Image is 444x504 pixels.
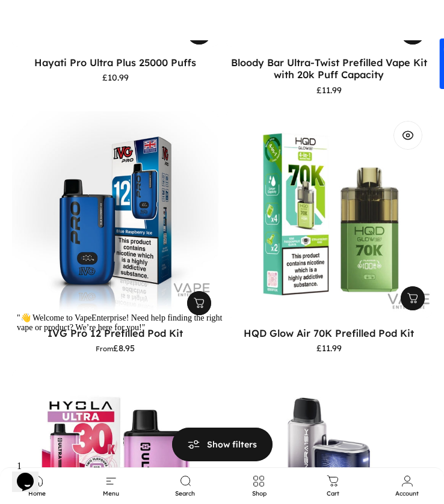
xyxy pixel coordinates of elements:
span: £11.99 [316,344,342,352]
a: Hayati Pro Ultra Plus 25000 Puffs [34,57,196,69]
a: HQD Glow Air 70K Prefilled Pod Kit [244,327,414,339]
img: HQD Glow vape device and packaging on a white background [220,106,437,322]
button: Choose options [187,291,211,315]
span: Account [395,491,419,497]
iframe: chat widget [12,308,229,450]
img: IVG Pro 12 Prefilled Pod Kit [12,111,218,318]
a: 0 items Cart [296,473,370,499]
a: HQD Glow Air 70K Prefilled Pod Kit [226,111,432,318]
span: Search [175,491,195,497]
span: Menu [103,491,119,497]
span: "👋 Welcome to VapeEnterprise! Need help finding the right vape or product? We’re here for you!" [5,5,210,24]
iframe: chat widget [12,456,51,492]
button: Menu [74,473,148,499]
a: Shop [222,473,296,499]
a: Search [148,473,222,499]
span: Cart [327,491,339,497]
span: Home [28,491,46,497]
div: "👋 Welcome to VapeEnterprise! Need help finding the right vape or product? We’re here for you!" [5,5,221,25]
span: £10.99 [102,73,129,82]
a: Bloody Bar Ultra-Twist Prefilled Vape Kit with 20k Puff Capacity [231,57,427,81]
button: Choose options [401,286,425,310]
span: £11.99 [316,86,342,94]
a: Account [370,473,444,499]
span: Shop [252,491,267,497]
